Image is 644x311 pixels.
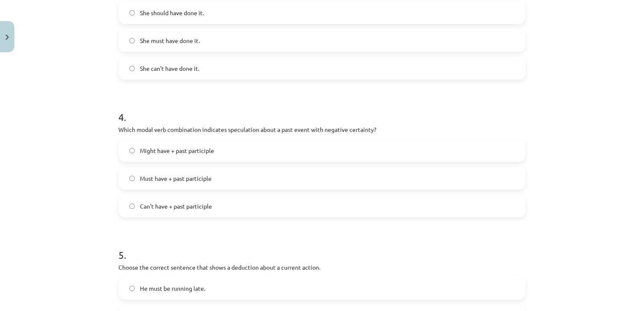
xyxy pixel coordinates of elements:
[118,97,526,123] h1: 4 .
[118,234,526,260] h1: 5 .
[129,176,135,181] input: Must have + past participle
[118,263,526,272] p: Choose the correct sentence that shows a deduction about a current action.
[129,38,135,43] input: She must have done it.
[140,202,212,211] span: Can't have + past participle
[129,10,135,16] input: She should have done it.
[140,284,205,293] span: He must be running late.
[129,286,135,291] input: He must be running late.
[118,125,526,134] p: Which modal verb combination indicates speculation about a past event with negative certainty?
[140,146,214,155] span: Might have + past participle
[140,8,204,17] span: She should have done it.
[129,148,135,153] input: Might have + past participle
[140,64,199,73] span: She can't have done it.
[140,174,212,183] span: Must have + past participle
[129,204,135,209] input: Can't have + past participle
[5,35,9,40] img: icon-close-lesson-0947bae3869378f0d4975bcd49f059093ad1ed9edebbc8119c70593378902aed.svg
[129,66,135,71] input: She can't have done it.
[140,36,200,45] span: She must have done it.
